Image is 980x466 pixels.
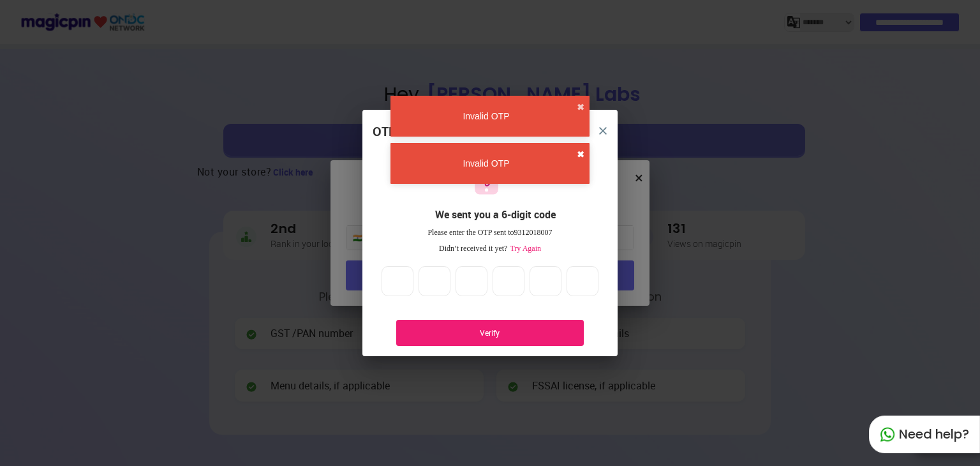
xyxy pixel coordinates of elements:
[373,227,607,238] div: Please enter the OTP sent to 9312018007
[577,148,584,161] button: close
[383,207,607,222] div: We sent you a 6-digit code
[373,123,465,141] div: OTP Verification
[869,416,980,453] div: Need help?
[880,427,895,442] img: whatapp_green.7240e66a.svg
[599,127,607,135] img: 8zTxi7IzMsfkYqyYgBgfvSHvmzQA9juT1O3mhMgBDT8p5s20zMZ2JbefE1IEBlkXHwa7wAFxGwdILBLhkAAAAASUVORK5CYII=
[396,157,577,170] div: Invalid OTP
[577,101,584,114] button: close
[591,119,614,142] button: close
[396,110,577,123] div: Invalid OTP
[373,243,607,254] div: Didn’t received it yet?
[415,327,565,338] div: Verify
[507,244,541,253] span: Try Again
